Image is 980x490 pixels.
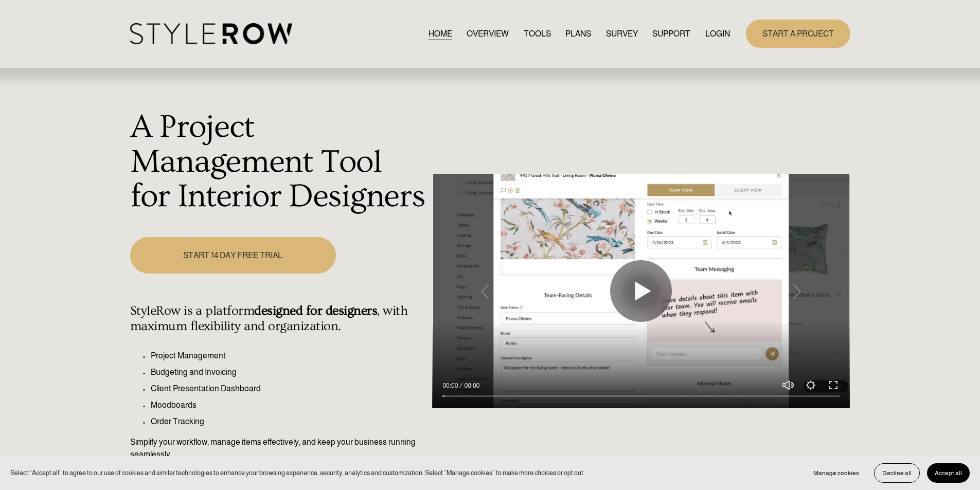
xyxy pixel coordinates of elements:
[130,436,427,461] p: Simplify your workflow, manage items effectively, and keep your business running seamlessly.
[151,383,427,395] p: Client Presentation Dashboard
[151,366,427,378] p: Budgeting and Invoicing
[151,399,427,411] p: Moodboards
[874,463,920,483] button: Decline all
[610,260,672,322] button: Play
[130,110,427,214] h1: A Project Management Tool for Interior Designers
[746,20,850,48] a: START A PROJECT
[467,27,509,41] a: OVERVIEW
[151,415,427,428] p: Order Tracking
[442,380,460,391] div: Current time
[813,469,859,477] span: Manage cookies
[151,350,427,362] p: Project Management
[806,463,867,483] button: Manage cookies
[429,27,452,41] a: HOME
[935,469,962,477] span: Accept all
[254,303,377,318] strong: designed for designers
[460,380,482,391] div: Duration
[10,468,585,478] p: Select “Accept all” to agree to our use of cookies and similar technologies to enhance your brows...
[130,237,336,274] a: START 14 DAY FREE TRIAL
[652,28,690,40] span: SUPPORT
[927,463,970,483] button: Accept all
[442,393,840,400] input: Seek
[606,27,638,41] a: SURVEY
[565,27,591,41] a: PLANS
[130,303,427,334] h4: StyleRow is a platform , with maximum flexibility and organization.
[524,27,551,41] a: TOOLS
[705,27,730,41] a: LOGIN
[652,27,690,41] a: folder dropdown
[882,469,912,477] span: Decline all
[130,23,292,44] img: StyleRow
